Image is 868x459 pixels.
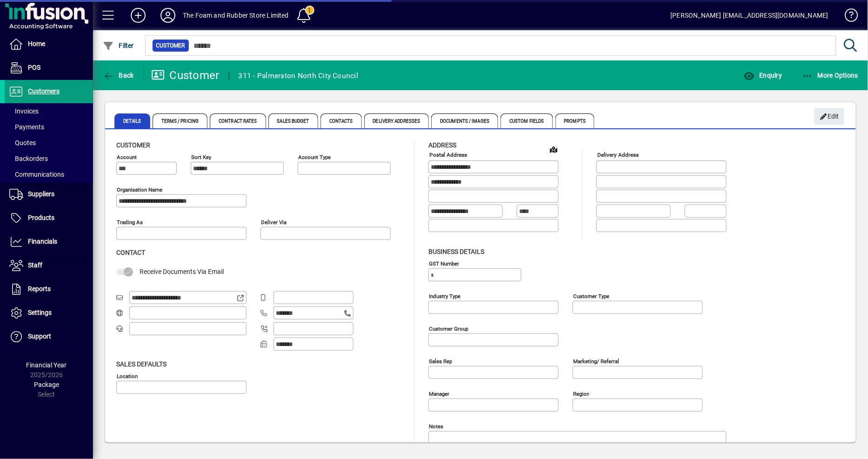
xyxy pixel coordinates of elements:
span: Customer [116,141,150,149]
span: Backorders [9,155,48,162]
span: Terms / Pricing [153,113,208,128]
mat-label: Account Type [298,154,331,160]
span: Sales Budget [268,113,318,128]
button: Filter [100,37,136,54]
mat-label: Deliver via [261,219,287,226]
a: Communications [5,166,93,182]
a: Backorders [5,151,93,166]
mat-label: Organisation name [117,186,162,193]
span: Package [34,381,59,388]
button: Enquiry [741,67,784,84]
span: Payments [9,123,44,131]
span: Customers [28,87,60,95]
button: Back [100,67,136,84]
span: Sales defaults [116,360,167,368]
span: Business details [428,248,484,255]
div: Customer [151,68,220,83]
mat-label: Sales rep [429,358,452,364]
div: The Foam and Rubber Store Limited [183,8,289,23]
span: Address [428,141,456,149]
a: Invoices [5,103,93,119]
button: Add [123,7,153,24]
span: Delivery Addresses [364,113,429,128]
span: POS [28,64,40,71]
mat-label: Industry type [429,293,461,299]
span: Documents / Images [431,113,498,128]
mat-label: Region [573,390,589,397]
button: Profile [153,7,183,24]
a: Support [5,325,93,348]
a: Settings [5,301,93,325]
span: Customer [156,41,185,50]
span: Receive Documents Via Email [140,268,224,275]
div: 311 - Palmerston North City Council [239,68,359,83]
span: Staff [28,261,42,269]
a: Financials [5,230,93,253]
button: More Options [800,67,861,84]
div: [PERSON_NAME] [EMAIL_ADDRESS][DOMAIN_NAME] [671,8,828,23]
span: Custom Fields [501,113,553,128]
a: Home [5,33,93,56]
a: Staff [5,254,93,277]
span: More Options [802,72,859,79]
span: Financial Year [27,361,67,369]
span: Prompts [555,113,595,128]
a: POS [5,56,93,80]
mat-label: Customer group [429,325,468,332]
span: Communications [9,171,64,178]
a: Quotes [5,135,93,151]
span: Contract Rates [210,113,266,128]
mat-label: Customer type [573,293,609,299]
span: Contact [116,249,145,256]
a: Reports [5,278,93,301]
span: Edit [820,109,840,124]
a: Knowledge Base [838,2,856,32]
mat-label: Location [117,373,138,379]
span: Back [103,72,134,79]
span: Enquiry [743,72,782,79]
span: Financials [28,238,57,245]
span: Home [28,40,45,47]
span: Support [28,333,51,340]
app-page-header-button: Back [93,67,144,84]
span: Invoices [9,107,39,115]
span: Settings [28,309,52,316]
mat-label: Marketing/ Referral [573,358,619,364]
a: View on map [546,142,561,157]
span: Suppliers [28,190,54,198]
span: Filter [103,42,134,49]
mat-label: Sort key [191,154,211,160]
span: Details [114,113,150,128]
mat-label: Trading as [117,219,143,226]
mat-label: GST Number [429,260,459,266]
button: Edit [815,108,844,125]
span: Products [28,214,54,221]
a: Payments [5,119,93,135]
span: Reports [28,285,51,293]
span: Contacts [320,113,362,128]
mat-label: Account [117,154,137,160]
mat-label: Manager [429,390,449,397]
span: Quotes [9,139,36,146]
mat-label: Notes [429,423,443,429]
a: Products [5,206,93,230]
a: Suppliers [5,183,93,206]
